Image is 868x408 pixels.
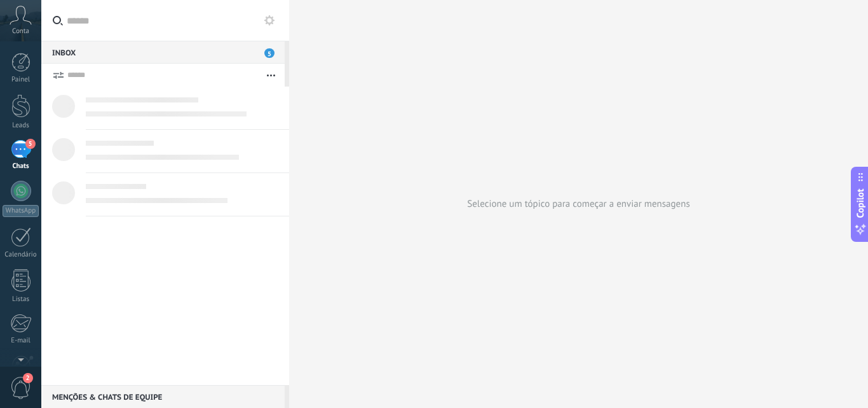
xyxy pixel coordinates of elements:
div: Menções & Chats de equipe [41,385,285,408]
div: WhatsApp [3,205,39,217]
div: Calendário [3,251,39,259]
div: Leads [3,122,39,130]
button: Mais [257,64,285,87]
span: 5 [25,139,36,149]
div: Chats [3,162,39,171]
div: Listas [3,295,39,304]
span: 2 [23,373,33,383]
div: Painel [3,76,39,84]
span: Copilot [854,188,867,218]
div: Inbox [41,41,285,64]
div: E-mail [3,337,39,345]
span: 5 [264,48,275,58]
span: Conta [12,27,29,36]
